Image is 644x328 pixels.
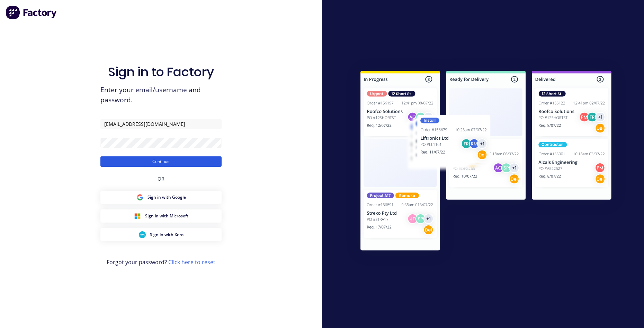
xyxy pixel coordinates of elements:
span: Sign in with Google [147,194,186,200]
a: Click here to reset [168,258,215,266]
img: Sign in [345,57,627,267]
button: Microsoft Sign inSign in with Microsoft [100,209,222,223]
div: OR [158,167,164,191]
img: Google Sign in [136,194,143,201]
img: Factory [6,6,57,19]
button: Xero Sign inSign in with Xero [100,228,222,241]
span: Forgot your password? [107,258,215,266]
button: Continue [100,156,222,167]
input: Email/Username [100,119,222,129]
img: Microsoft Sign in [134,213,141,219]
span: Sign in with Xero [150,232,184,238]
button: Google Sign inSign in with Google [100,191,222,204]
span: Sign in with Microsoft [145,213,188,219]
span: Enter your email/username and password. [100,85,222,105]
img: Xero Sign in [139,231,146,238]
h1: Sign in to Factory [108,64,214,79]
